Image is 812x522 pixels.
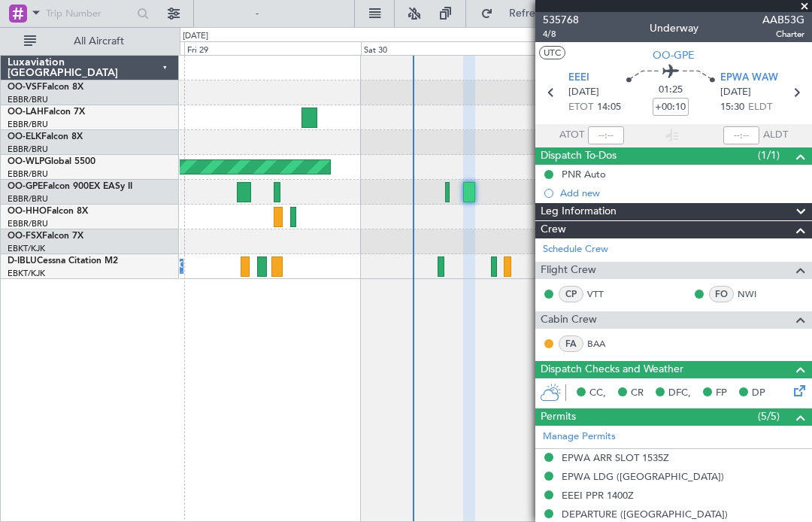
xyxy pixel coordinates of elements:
span: 535768 [543,12,579,28]
a: OO-VSFFalcon 8X [8,83,83,92]
span: (1/1) [758,147,780,163]
span: OO-GPE [8,182,43,191]
a: Manage Permits [543,429,616,445]
a: OO-FSXFalcon 7X [8,232,83,241]
span: [DATE] [568,85,599,100]
span: CC, [589,386,606,401]
span: 4/8 [543,28,579,41]
button: Refresh [474,2,564,26]
span: (5/5) [758,408,780,424]
div: Sat 30 [361,41,538,55]
span: DFC, [668,386,691,401]
a: Schedule Crew [543,242,608,257]
a: EBBR/BRU [8,119,48,130]
span: DP [752,386,765,401]
div: Add new [560,187,804,199]
span: ALDT [763,128,788,143]
div: EPWA LDG ([GEOGRAPHIC_DATA]) [562,470,724,483]
span: 15:30 [720,100,744,115]
span: OO-WLP [8,157,44,166]
div: [DATE] [183,30,208,43]
div: DEPARTURE ([GEOGRAPHIC_DATA]) [562,508,728,520]
a: OO-LAHFalcon 7X [8,108,85,117]
div: EEEI PPR 1400Z [562,489,634,502]
a: BAA [587,337,621,351]
span: Dispatch Checks and Weather [541,361,683,378]
span: Refresh [496,8,559,19]
span: Dispatch To-Dos [541,147,617,165]
a: OO-ELKFalcon 8X [8,132,83,141]
span: Leg Information [541,203,617,220]
span: OO-GPE [653,47,695,63]
span: EEEI [568,71,589,86]
span: Charter [762,28,804,41]
span: Permits [541,408,576,426]
div: Underway [650,20,698,36]
span: ELDT [748,100,772,115]
button: UTC [539,46,565,59]
a: EBBR/BRU [8,168,48,180]
span: Cabin Crew [541,311,597,329]
input: --:-- [588,126,624,144]
span: OO-HHO [8,207,47,216]
a: D-IBLUCessna Citation M2 [8,256,118,266]
span: All Aircraft [39,36,159,47]
span: Flight Crew [541,262,596,279]
div: EPWA ARR SLOT 1535Z [562,451,669,464]
input: Trip Number [46,2,132,25]
button: All Aircraft [17,29,163,53]
a: EBBR/BRU [8,144,48,155]
span: OO-VSF [8,83,42,92]
div: CP [559,286,583,302]
span: EPWA WAW [720,71,778,86]
span: ATOT [559,128,584,143]
div: Fri 29 [184,41,361,55]
a: OO-HHOFalcon 8X [8,207,88,216]
a: NWI [738,287,771,301]
span: Crew [541,221,566,238]
span: 01:25 [659,83,683,98]
a: EBBR/BRU [8,193,48,205]
a: OO-WLPGlobal 5500 [8,157,95,166]
a: EBKT/KJK [8,243,45,254]
span: FP [716,386,727,401]
span: D-IBLU [8,256,37,266]
a: EBBR/BRU [8,94,48,105]
span: 14:05 [597,100,621,115]
span: CR [631,386,644,401]
span: OO-ELK [8,132,41,141]
span: [DATE] [720,85,751,100]
a: EBBR/BRU [8,218,48,229]
a: OO-GPEFalcon 900EX EASy II [8,182,132,191]
span: OO-FSX [8,232,42,241]
span: OO-LAH [8,108,44,117]
div: FO [709,286,734,302]
a: VTT [587,287,621,301]
span: AAB53G [762,12,804,28]
div: FA [559,335,583,352]
div: PNR Auto [562,168,606,181]
span: ETOT [568,100,593,115]
a: EBKT/KJK [8,268,45,279]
